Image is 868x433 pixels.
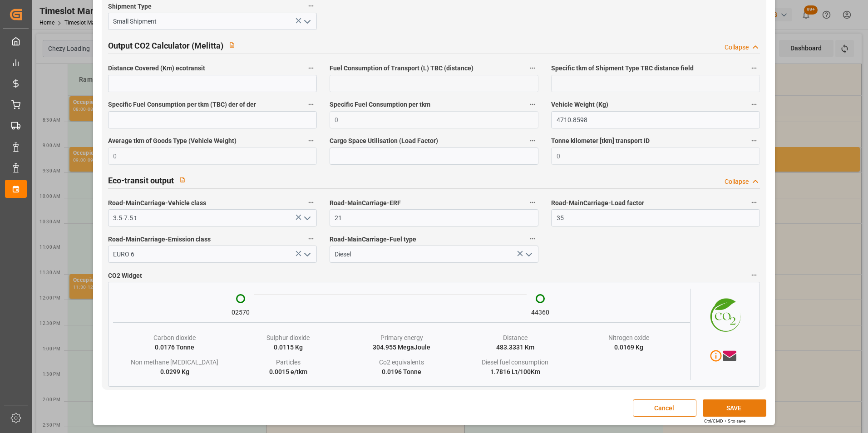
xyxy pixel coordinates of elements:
input: Type to search/select [330,246,538,263]
button: SAVE [703,399,766,417]
div: 0.0169 Kg [614,343,643,352]
button: Road-MainCarriage-Load factor [748,197,760,208]
button: Specific tkm of Shipment Type TBC distance field [748,62,760,74]
span: Cargo Space Utilisation (Load Factor) [330,136,438,146]
button: Road-MainCarriage-ERF [527,197,538,208]
span: Specific Fuel Consumption per tkm [330,100,430,109]
button: Specific Fuel Consumption per tkm (TBC) der of der [305,98,317,110]
button: Road-MainCarriage-Fuel type [527,233,538,245]
button: Cargo Space Utilisation (Load Factor) [527,135,538,147]
div: Co2 equivalents [379,358,424,367]
span: Tonne kilometer [tkm] transport ID [551,136,650,146]
div: 0.0176 Tonne [155,343,194,352]
div: 0.0015 e/tkm [269,367,307,377]
img: CO2 [690,289,755,339]
div: 0.0299 Kg [160,367,189,377]
div: 483.3331 Km [496,343,534,352]
span: Road-MainCarriage-Load factor [551,198,644,208]
button: open menu [300,15,313,29]
button: Road-MainCarriage-Emission class [305,233,317,245]
div: Sulphur dioxide [266,333,310,343]
div: Nitrogen oxide [608,333,649,343]
button: Fuel Consumption of Transport (L) TBC (distance) [527,62,538,74]
div: Collapse [725,43,749,52]
div: Carbon dioxide [153,333,196,343]
button: View description [223,36,241,54]
div: Ctrl/CMD + S to save [704,418,745,424]
span: Specific Fuel Consumption per tkm (TBC) der of der [108,100,256,109]
button: Road-MainCarriage-Vehicle class [305,197,317,208]
span: Fuel Consumption of Transport (L) TBC (distance) [330,64,473,73]
span: CO2 Widget [108,271,142,280]
input: Type to search/select [108,246,317,263]
span: Vehicle Weight (Kg) [551,100,608,109]
div: 304.955 MegaJoule [373,343,430,352]
div: 0.0115 Kg [274,343,303,352]
div: Collapse [725,177,749,187]
div: 1.7816 Lt/100Km [490,367,540,377]
button: CO2 Widget [748,269,760,281]
button: Specific Fuel Consumption per tkm [527,98,538,110]
button: Cancel [633,399,696,417]
span: Road-MainCarriage-Vehicle class [108,198,206,208]
span: Shipment Type [108,2,152,11]
h2: Output CO2 Calculator (Melitta) [108,39,223,52]
button: open menu [522,247,535,261]
button: Vehicle Weight (Kg) [748,98,760,110]
button: Distance Covered (Km) ecotransit [305,62,317,74]
input: Type to search/select [108,209,317,226]
div: 02570 [232,308,250,317]
div: Particles [276,358,301,367]
div: Distance [503,333,528,343]
div: 0.0196 Tonne [382,367,421,377]
button: Average tkm of Goods Type (Vehicle Weight) [305,135,317,147]
span: Road-MainCarriage-Emission class [108,235,211,244]
span: Average tkm of Goods Type (Vehicle Weight) [108,136,237,146]
span: Road-MainCarriage-Fuel type [330,235,416,244]
div: Diesel fuel consumption [482,358,548,367]
button: View description [174,171,191,188]
button: open menu [300,247,313,261]
span: Specific tkm of Shipment Type TBC distance field [551,64,694,73]
div: Non methane [MEDICAL_DATA] [131,358,218,367]
span: Road-MainCarriage-ERF [330,198,401,208]
button: open menu [300,211,313,225]
button: Tonne kilometer [tkm] transport ID [748,135,760,147]
div: Primary energy [380,333,423,343]
div: 44360 [531,308,549,317]
span: Distance Covered (Km) ecotransit [108,64,205,73]
h2: Eco-transit output [108,174,174,187]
